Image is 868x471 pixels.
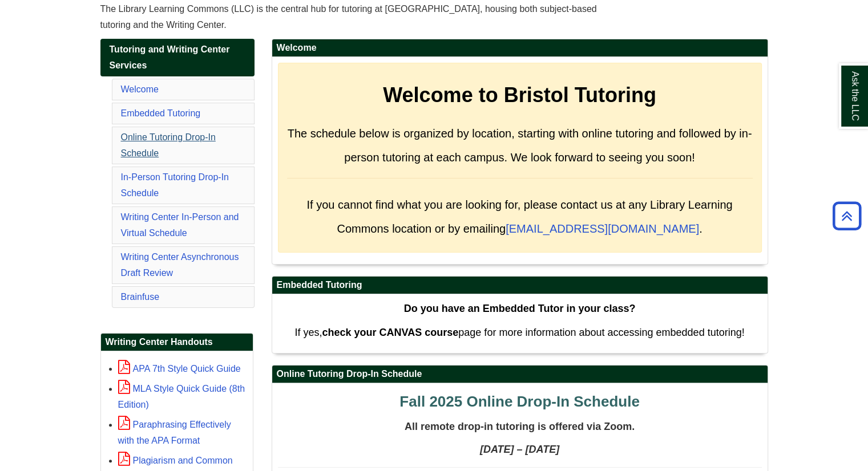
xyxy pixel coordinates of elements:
a: Tutoring and Writing Center Services [100,39,255,76]
a: Brainfuse [121,292,160,302]
a: In-Person Tutoring Drop-In Schedule [121,172,229,198]
a: Online Tutoring Drop-In Schedule [121,132,216,158]
span: If you cannot find what you are looking for, please contact us at any Library Learning Commons lo... [306,198,732,235]
span: The schedule below is organized by location, starting with online tutoring and followed by in-per... [288,127,752,164]
h2: Embedded Tutoring [272,277,768,294]
a: APA 7th Style Quick Guide [118,364,241,373]
span: Tutoring and Writing Center Services [110,44,230,70]
a: Writing Center In-Person and Virtual Schedule [121,212,239,238]
span: All remote drop-in tutoring is offered via Zoom. [405,421,635,432]
h2: Writing Center Handouts [101,334,253,351]
strong: Welcome to Bristol Tutoring [383,83,656,107]
span: Fall 2025 Online Drop-In Schedule [399,393,639,410]
strong: [DATE] – [DATE] [480,444,559,455]
a: Welcome [121,84,159,94]
a: Back to Top [829,208,865,224]
span: If yes, page for more information about accessing embedded tutoring! [294,327,744,338]
a: [EMAIL_ADDRESS][DOMAIN_NAME] [506,222,699,235]
a: Paraphrasing Effectively with the APA Format [118,420,231,445]
a: MLA Style Quick Guide (8th Edition) [118,384,245,409]
a: Writing Center Asynchronous Draft Review [121,252,239,278]
h2: Welcome [272,39,768,57]
strong: check your CANVAS course [322,327,458,338]
a: Embedded Tutoring [121,108,201,118]
h2: Online Tutoring Drop-In Schedule [272,366,768,383]
strong: Do you have an Embedded Tutor in your class? [404,303,636,314]
span: The Library Learning Commons (LLC) is the central hub for tutoring at [GEOGRAPHIC_DATA], housing ... [100,4,597,30]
